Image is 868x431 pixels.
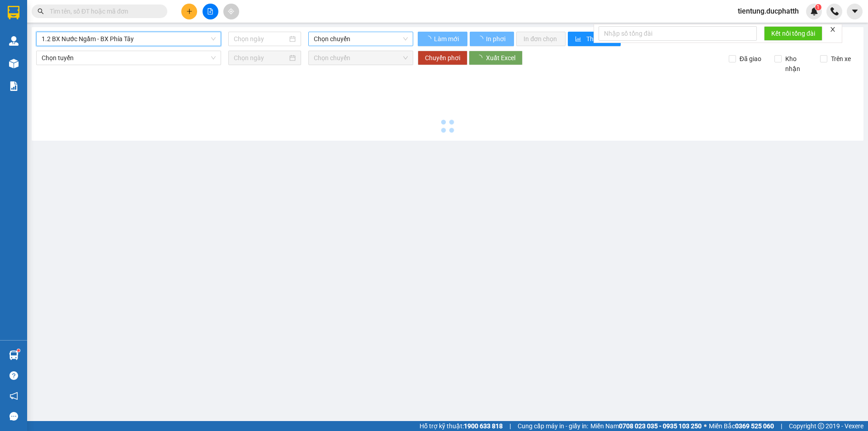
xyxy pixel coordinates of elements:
[736,54,765,64] span: Đã giao
[516,32,566,46] button: In đơn chọn
[234,53,288,63] input: Chọn ngày
[781,421,782,431] span: |
[234,34,288,44] input: Chọn ngày
[764,26,822,41] button: Kết nối tổng đài
[568,32,621,46] button: bar-chartThống kê
[818,423,824,429] span: copyright
[418,32,467,46] button: Làm mới
[590,421,702,431] span: Miền Nam
[469,51,523,65] button: Xuất Excel
[782,54,813,74] span: Kho nhận
[42,51,216,65] span: Chọn tuyến
[181,4,197,19] button: plus
[815,4,821,10] sup: 1
[42,32,216,46] span: 1.2 BX Nước Ngầm - BX Phía Tây
[8,6,19,19] img: logo-vxr
[314,51,408,65] span: Chọn chuyến
[830,26,836,33] span: close
[464,422,503,430] strong: 1900 633 818
[9,392,18,400] span: notification
[619,422,702,430] strong: 0708 023 035 - 0935 103 250
[50,6,156,16] input: Tìm tên, số ĐT hoặc mã đơn
[816,4,820,10] span: 1
[9,81,19,91] img: solution-icon
[847,4,863,19] button: caret-down
[771,28,815,38] span: Kết nối tổng đài
[9,36,19,46] img: warehouse-icon
[470,32,514,46] button: In phơi
[314,32,408,46] span: Chọn chuyến
[418,51,467,65] button: Chuyển phơi
[731,5,806,17] span: tientung.ducphatth
[830,7,839,15] img: phone-icon
[9,59,19,68] img: warehouse-icon
[9,350,19,360] img: warehouse-icon
[17,349,20,352] sup: 1
[203,4,218,19] button: file-add
[851,7,859,15] span: caret-down
[586,34,613,44] span: Thống kê
[827,54,854,64] span: Trên xe
[186,8,193,14] span: plus
[735,422,774,430] strong: 0369 525 060
[709,421,774,431] span: Miền Bắc
[486,34,507,44] span: In phơi
[810,7,818,15] img: icon-new-feature
[228,8,234,14] span: aim
[477,36,485,42] span: loading
[38,8,44,14] span: search
[509,421,511,431] span: |
[425,36,433,42] span: loading
[704,424,707,428] span: ⚪️
[599,26,757,41] input: Nhập số tổng đài
[518,421,588,431] span: Cung cấp máy in - giấy in:
[420,421,503,431] span: Hỗ trợ kỹ thuật:
[207,8,213,14] span: file-add
[434,34,460,44] span: Làm mới
[223,4,239,19] button: aim
[9,412,18,421] span: message
[9,371,18,380] span: question-circle
[575,36,583,43] span: bar-chart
